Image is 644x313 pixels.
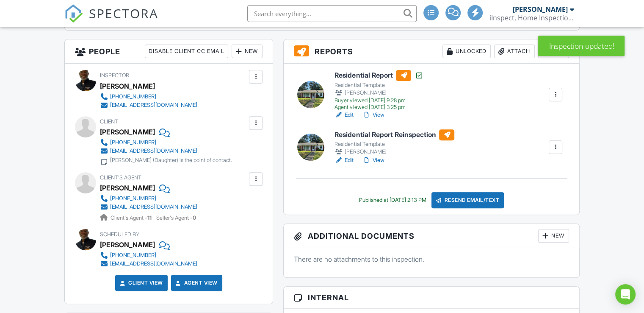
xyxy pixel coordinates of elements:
[110,148,197,154] div: [EMAIL_ADDRESS][DOMAIN_NAME]
[334,97,423,104] div: Buyer viewed [DATE] 9:28 pm
[118,279,163,287] a: Client View
[100,92,197,101] a: [PHONE_NUMBER]
[538,36,625,56] div: Inspection updated!
[334,156,354,165] a: Edit
[284,39,579,64] h3: Reports
[110,252,156,259] div: [PHONE_NUMBER]
[538,229,569,243] div: New
[110,102,197,109] div: [EMAIL_ADDRESS][DOMAIN_NAME]
[615,284,636,305] div: Open Intercom Messenger
[145,45,228,58] div: Disable Client CC Email
[334,129,454,140] h6: Residential Report Reinspection
[362,111,384,119] a: View
[147,215,152,221] strong: 11
[489,14,574,22] div: iInspect, Home Inspection Services Lic# HI-1619
[334,89,423,97] div: [PERSON_NAME]
[334,104,423,111] div: Agent viewed [DATE] 3:25 pm
[100,126,155,138] div: [PERSON_NAME]
[65,39,273,64] h3: People
[334,148,454,156] div: [PERSON_NAME]
[110,139,156,146] div: [PHONE_NUMBER]
[334,82,423,89] div: Residential Template
[232,45,263,58] div: New
[174,279,218,287] a: Agent View
[110,195,156,202] div: [PHONE_NUMBER]
[100,182,155,194] a: [PERSON_NAME]
[334,111,354,119] a: Edit
[494,45,535,58] div: Attach
[100,203,197,211] a: [EMAIL_ADDRESS][DOMAIN_NAME]
[100,138,232,147] a: [PHONE_NUMBER]
[334,141,454,148] div: Residential Template
[110,260,197,267] div: [EMAIL_ADDRESS][DOMAIN_NAME]
[442,45,491,58] div: Unlocked
[284,224,579,248] h3: Additional Documents
[334,70,423,81] h6: Residential Report
[284,287,579,309] h3: Internal
[362,156,384,165] a: View
[100,231,139,238] span: Scheduled By
[100,80,155,92] div: [PERSON_NAME]
[294,254,569,264] p: There are no attachments to this inspection.
[64,4,83,23] img: The Best Home Inspection Software - Spectora
[513,5,568,14] div: [PERSON_NAME]
[100,101,197,109] a: [EMAIL_ADDRESS][DOMAIN_NAME]
[100,260,197,268] a: [EMAIL_ADDRESS][DOMAIN_NAME]
[110,93,156,100] div: [PHONE_NUMBER]
[156,215,196,221] span: Seller's Agent -
[431,192,504,208] div: Resend Email/Text
[334,129,454,156] a: Residential Report Reinspection Residential Template [PERSON_NAME]
[100,118,118,125] span: Client
[100,194,197,203] a: [PHONE_NUMBER]
[100,238,155,251] div: [PERSON_NAME]
[111,215,153,221] span: Client's Agent -
[110,204,197,210] div: [EMAIL_ADDRESS][DOMAIN_NAME]
[247,5,417,22] input: Search everything...
[359,197,426,204] div: Published at [DATE] 2:13 PM
[64,11,158,29] a: SPECTORA
[100,251,197,260] a: [PHONE_NUMBER]
[334,70,423,111] a: Residential Report Residential Template [PERSON_NAME] Buyer viewed [DATE] 9:28 pm Agent viewed [D...
[89,4,158,22] span: SPECTORA
[193,215,196,221] strong: 0
[100,147,232,155] a: [EMAIL_ADDRESS][DOMAIN_NAME]
[110,157,232,164] div: [PERSON_NAME] (Daughter) is the point of contact.
[100,72,129,78] span: Inspector
[100,174,141,181] span: Client's Agent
